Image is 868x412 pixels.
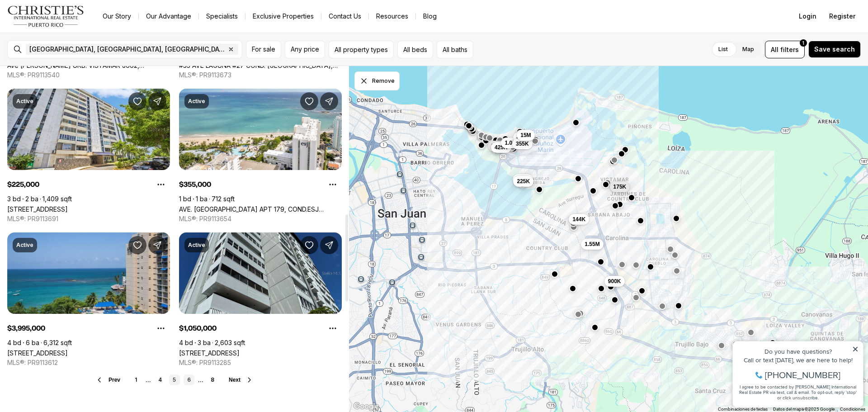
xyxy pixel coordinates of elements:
button: 1.55M [581,239,603,250]
button: 175K [610,181,630,192]
button: Share Property [320,92,338,110]
a: #33 AVE LAGUNA #27 COND. LAGOMAR #PH-P, ISLA VERDE PR, 00979 [179,62,342,69]
button: 355K [512,138,533,149]
span: filters [780,45,799,54]
div: Do you have questions? [9,20,131,27]
span: 15M [520,132,531,139]
button: Property options [324,319,342,337]
button: Save Property: 6165 ISLA VERDE AVE #1674 [128,236,146,254]
button: All beds [397,41,433,58]
button: Allfilters1 [765,41,805,58]
span: Prev [108,377,120,383]
p: Active [188,242,205,249]
button: All property types [329,41,394,58]
button: 575K [488,141,508,152]
span: 900K [608,278,621,285]
nav: Pagination [131,374,218,385]
button: Next [229,376,253,384]
a: 6165 ISLA VERDE AVE #1674, CAROLINA PR, 00979 [7,349,68,357]
p: Active [16,242,33,249]
li: ... [198,377,203,384]
button: Save Property: 5757 AVE ISLA VERDE #PH-3 [300,236,318,254]
a: Specialists [199,10,245,23]
span: 1.05M [505,139,519,147]
button: 4M [513,132,528,143]
a: 6 [184,374,194,385]
button: Save Property: 5 AVE LAGUNA #5c [128,92,146,110]
button: Save Property: AVE. ISLA VERDE APT 179, COND.ESJ TOWERS #APT 179 [300,92,318,110]
button: 425K [491,142,511,153]
button: 350K [513,174,533,185]
li: ... [146,377,151,384]
button: Property options [324,175,342,194]
a: 8 [207,374,218,385]
button: All baths [437,41,473,58]
span: [PHONE_NUMBER] [37,43,113,52]
button: Dismiss drawing [354,71,400,90]
span: 175K [613,183,627,190]
span: 4M [517,134,524,141]
button: Register [824,7,861,25]
button: Save search [808,41,861,58]
div: Call or text [DATE], we are here to help! [9,29,131,35]
a: Blog [416,10,444,23]
button: Share Property [148,236,166,254]
a: Our Advantage [139,10,198,23]
button: Prev [96,376,120,384]
span: For sale [252,46,275,53]
span: 144K [572,216,585,223]
a: Ave Jorge Vazquez URB. VISTAMAR J662, CAROLINA PR, 00983 [7,62,170,69]
a: Our Story [95,10,138,23]
span: All [771,45,778,54]
button: Any price [285,41,325,58]
a: AVE. ISLA VERDE APT 179, COND.ESJ TOWERS #APT 179, CAROLINA PR, 00979 [179,205,342,213]
button: Share Property [320,236,338,254]
p: Active [188,98,205,105]
button: 15M [517,130,534,141]
label: Map [735,41,761,57]
button: Share Property [148,92,166,110]
span: Save search [814,46,855,53]
a: 1 [131,374,142,385]
button: Property options [152,175,170,194]
button: 144K [569,214,589,225]
span: 355K [516,140,529,147]
span: I agree to be contacted by [PERSON_NAME] International Real Estate PR via text, call & email. To ... [11,56,129,73]
a: Exclusive Properties [245,10,321,23]
a: Resources [369,10,415,23]
button: Contact Us [321,10,368,23]
p: Active [16,98,33,105]
span: 425K [495,144,508,151]
a: 5 [169,374,180,385]
span: 1.55M [585,241,599,248]
img: logo [7,5,85,27]
button: 225K [513,176,533,187]
button: Login [793,7,822,25]
label: List [711,41,735,57]
button: Property options [152,319,170,337]
button: 900K [604,276,625,287]
span: 225K [517,178,530,185]
a: 4 [155,374,165,385]
span: 575K [491,142,505,150]
a: 5757 AVE ISLA VERDE #PH-3, CAROLINA PR, 00979 [179,349,240,357]
span: 1 [802,39,804,47]
button: For sale [246,41,281,58]
span: [GEOGRAPHIC_DATA], [GEOGRAPHIC_DATA], [GEOGRAPHIC_DATA] [29,46,226,53]
span: Register [829,13,855,20]
span: Any price [291,46,319,53]
a: 5 AVE LAGUNA #5c, CAROLINA PR, 00979 [7,205,68,213]
span: Login [799,13,816,20]
span: Next [229,377,241,383]
button: 1.05M [501,137,523,148]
